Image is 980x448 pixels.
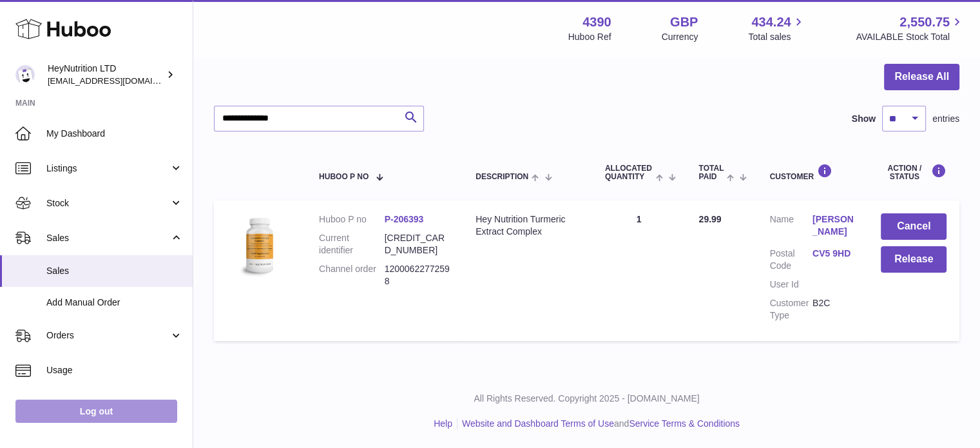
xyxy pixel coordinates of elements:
span: 434.24 [751,14,791,31]
a: [PERSON_NAME] [812,213,855,238]
dt: User Id [769,278,812,291]
a: Website and Dashboard Terms of Use [462,418,614,429]
span: 29.99 [698,214,721,224]
dt: Current identifier [319,232,385,257]
span: Stock [46,197,169,209]
span: entries [932,113,959,125]
a: Service Terms & Conditions [629,418,740,429]
strong: 4390 [582,14,611,31]
div: Hey Nutrition Turmeric Extract Complex [476,213,579,238]
span: Total paid [698,164,724,181]
span: Huboo P no [319,173,369,181]
button: Release All [884,64,959,90]
button: Cancel [881,213,946,240]
a: Help [434,418,452,429]
span: Description [476,173,528,181]
span: Sales [46,265,183,277]
div: HeyNutrition LTD [48,63,164,87]
span: Total sales [748,31,805,43]
dd: [CREDIT_CARD_NUMBER] [385,232,450,257]
img: 43901725567759.jpeg [227,213,291,278]
label: Show [852,113,876,125]
div: Huboo Ref [568,31,611,43]
img: info@heynutrition.com [15,65,35,84]
dt: Name [769,213,812,241]
span: Listings [46,162,169,175]
span: Add Manual Order [46,297,183,309]
div: Customer [769,164,855,181]
button: Release [881,246,946,273]
dt: Postal Code [769,248,812,272]
dt: Customer Type [769,297,812,322]
a: P-206393 [385,214,424,224]
span: [EMAIL_ADDRESS][DOMAIN_NAME] [48,75,189,86]
span: Orders [46,329,169,342]
strong: GBP [670,14,698,31]
div: Currency [662,31,698,43]
a: 434.24 Total sales [748,14,805,43]
li: and [457,418,740,430]
span: AVAILABLE Stock Total [856,31,965,43]
div: Action / Status [881,164,946,181]
dd: 12000622772598 [385,263,450,287]
dt: Huboo P no [319,213,385,226]
dt: Channel order [319,263,385,287]
span: Usage [46,364,183,376]
span: ALLOCATED Quantity [605,164,653,181]
dd: B2C [812,297,855,322]
a: 2,550.75 AVAILABLE Stock Total [856,14,965,43]
a: Log out [15,400,177,423]
span: 2,550.75 [899,14,950,31]
a: CV5 9HD [812,248,855,260]
p: All Rights Reserved. Copyright 2025 - [DOMAIN_NAME] [204,393,970,405]
span: Sales [46,232,169,244]
td: 1 [592,200,686,340]
span: My Dashboard [46,128,183,140]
